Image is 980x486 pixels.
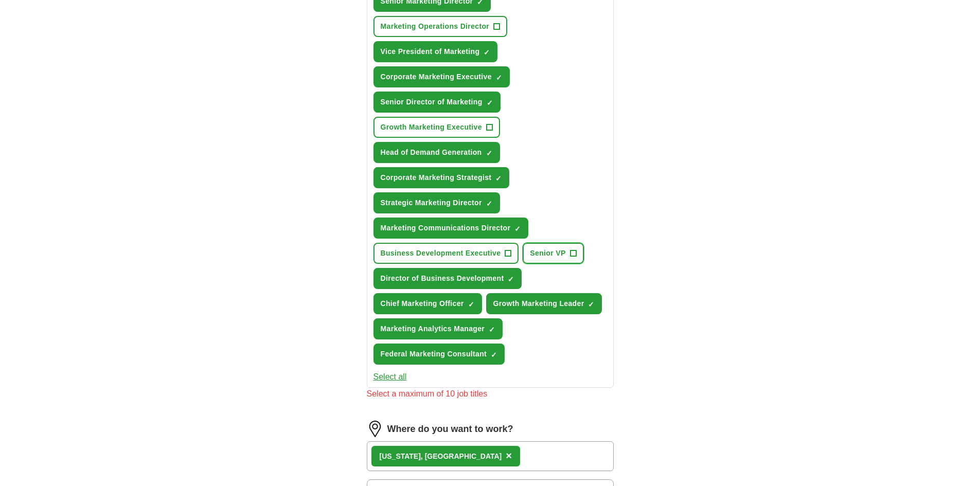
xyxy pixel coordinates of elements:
[506,450,512,461] span: ×
[495,174,502,183] span: ✓
[508,275,514,283] span: ✓
[373,192,500,213] button: Strategic Marketing Director✓
[588,300,594,309] span: ✓
[514,225,521,233] span: ✓
[373,243,519,264] button: Business Development Executive
[486,149,492,157] span: ✓
[530,248,565,259] span: Senior VP
[373,268,522,289] button: Director of Business Development✓
[381,298,464,309] span: Chief Marketing Officer
[491,351,497,359] span: ✓
[373,218,529,239] button: Marketing Communications Director✓
[373,371,407,383] button: Select all
[381,273,504,284] span: Director of Business Development
[373,16,508,37] button: Marketing Operations Director
[381,197,482,208] span: Strategic Marketing Director
[381,147,482,158] span: Head of Demand Generation
[496,74,502,82] span: ✓
[373,167,510,188] button: Corporate Marketing Strategist✓
[381,323,485,334] span: Marketing Analytics Manager
[381,122,482,133] span: Growth Marketing Executive
[493,298,584,309] span: Growth Marketing Leader
[468,300,474,309] span: ✓
[373,344,505,365] button: Federal Marketing Consultant✓
[367,388,614,400] div: Select a maximum of 10 job titles
[381,248,501,259] span: Business Development Executive
[380,451,502,462] div: [US_STATE], [GEOGRAPHIC_DATA]
[381,21,490,32] span: Marketing Operations Director
[523,243,583,264] button: Senior VP
[373,142,500,163] button: Head of Demand Generation✓
[373,117,500,138] button: Growth Marketing Executive
[487,99,493,107] span: ✓
[381,349,487,359] span: Federal Marketing Consultant
[381,97,483,107] span: Senior Director of Marketing
[373,66,510,87] button: Corporate Marketing Executive✓
[486,200,492,208] span: ✓
[486,293,602,314] button: Growth Marketing Leader✓
[381,71,492,82] span: Corporate Marketing Executive
[373,92,501,113] button: Senior Director of Marketing✓
[373,293,482,314] button: Chief Marketing Officer✓
[387,422,513,436] label: Where do you want to work?
[367,421,383,437] img: location.png
[506,448,512,464] button: ×
[489,326,495,334] span: ✓
[381,223,511,233] span: Marketing Communications Director
[373,41,498,62] button: Vice President of Marketing✓
[373,318,503,339] button: Marketing Analytics Manager✓
[484,48,490,57] span: ✓
[381,172,492,183] span: Corporate Marketing Strategist
[381,46,480,57] span: Vice President of Marketing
